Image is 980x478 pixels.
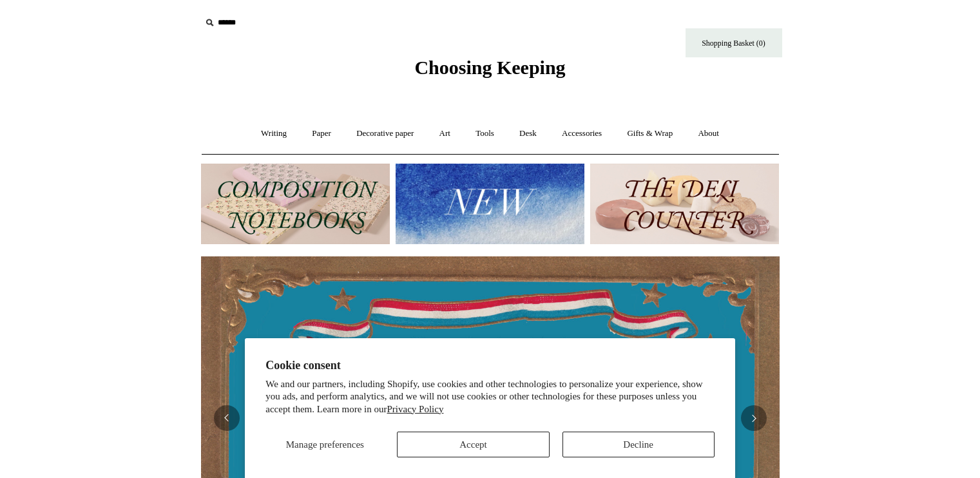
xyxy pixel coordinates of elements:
button: Next [741,405,767,431]
a: Choosing Keeping [414,67,565,76]
span: Choosing Keeping [414,57,565,78]
a: Gifts & Wrap [615,117,684,151]
a: About [686,117,731,151]
button: Accept [397,432,549,457]
h2: Cookie consent [265,359,715,372]
span: Manage preferences [286,439,364,450]
button: Previous [214,405,240,431]
a: Tools [464,117,506,151]
a: Writing [249,117,298,151]
img: 202302 Composition ledgers.jpg__PID:69722ee6-fa44-49dd-a067-31375e5d54ec [201,164,390,244]
p: We and our partners, including Shopify, use cookies and other technologies to personalize your ex... [265,378,715,416]
img: New.jpg__PID:f73bdf93-380a-4a35-bcfe-7823039498e1 [396,164,584,244]
a: Shopping Basket (0) [686,28,782,57]
a: Paper [300,117,343,151]
a: Art [428,117,462,151]
button: Decline [562,432,715,457]
a: Desk [508,117,548,151]
a: Accessories [550,117,613,151]
a: Decorative paper [345,117,425,151]
button: Manage preferences [265,432,384,457]
img: The Deli Counter [590,164,779,244]
a: Privacy Policy [387,404,444,414]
